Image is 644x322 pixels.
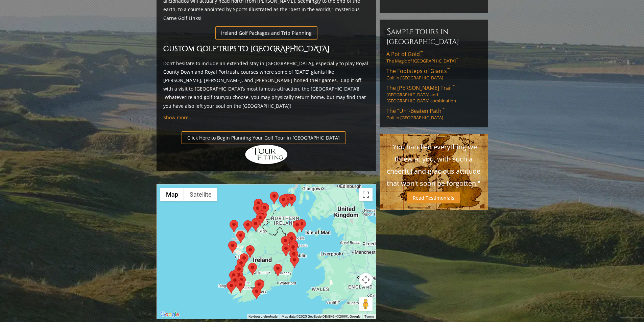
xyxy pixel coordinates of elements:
button: Drag Pegman onto the map to open Street View [359,297,373,311]
a: The [PERSON_NAME] Trail™[GEOGRAPHIC_DATA] and [GEOGRAPHIC_DATA] combination [386,84,481,104]
button: Show satellite imagery [184,188,217,201]
p: "You handled everything we threw at you, with such a cheerful and gracious attitude that won't so... [386,141,481,190]
span: Map data ©2025 GeoBasis-DE/BKG (©2009), Google [282,315,360,318]
h2: Custom Golf Trips to [GEOGRAPHIC_DATA] [163,44,369,55]
sup: ™ [420,50,423,55]
a: Open this area in Google Maps (opens a new window) [159,310,181,319]
h6: Sample Tours in [GEOGRAPHIC_DATA] [386,26,481,46]
span: A Pot of Gold [386,50,423,58]
span: The [PERSON_NAME] Trail [386,84,455,92]
a: Ireland golf tour [186,94,223,100]
sup: ™ [442,106,445,112]
sup: ™ [456,57,458,62]
span: The Footsteps of Giants [386,67,450,75]
sup: ™ [452,83,455,89]
a: Click Here to Begin Planning Your Golf Tour in [GEOGRAPHIC_DATA] [182,131,345,144]
a: Terms (opens in new tab) [364,315,374,318]
img: Google [159,310,181,319]
button: Toggle fullscreen view [359,188,373,201]
p: Don’t hesitate to include an extended stay in [GEOGRAPHIC_DATA], especially to play Royal County ... [163,59,369,110]
button: Map camera controls [359,273,373,287]
img: Hidden Links [244,144,288,165]
button: Show street map [160,188,184,201]
a: The Footsteps of Giants™Golf in [GEOGRAPHIC_DATA] [386,67,481,81]
a: The “Un”-Beaten Path™Golf in [GEOGRAPHIC_DATA] [386,107,481,121]
span: The “Un”-Beaten Path [386,107,445,115]
a: Read Testimonials [407,192,460,203]
a: Show more... [163,114,193,121]
a: Ireland Golf Packages and Trip Planning [215,26,317,40]
a: A Pot of Gold™The Magic of [GEOGRAPHIC_DATA]™ [386,50,481,64]
sup: ™ [447,67,450,72]
button: Keyboard shortcuts [248,314,278,319]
